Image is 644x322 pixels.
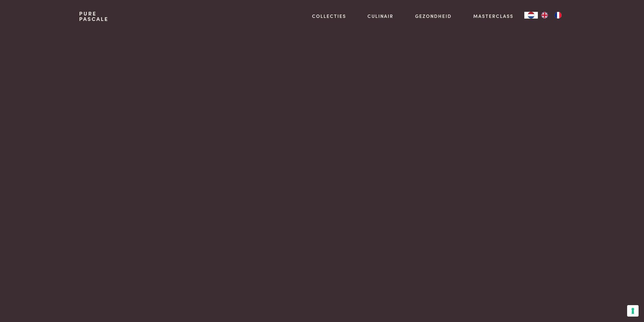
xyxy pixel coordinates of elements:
[524,12,538,19] a: NL
[524,12,565,19] aside: Language selected: Nederlands
[551,12,565,19] a: FR
[538,12,565,19] ul: Language list
[627,305,639,317] button: Uw voorkeuren voor toestemming voor trackingtechnologieën
[524,12,538,19] div: Language
[312,13,346,20] a: Collecties
[538,12,551,19] a: EN
[367,13,393,20] a: Culinair
[79,11,109,22] a: PurePascale
[415,13,452,20] a: Gezondheid
[473,13,514,20] a: Masterclass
